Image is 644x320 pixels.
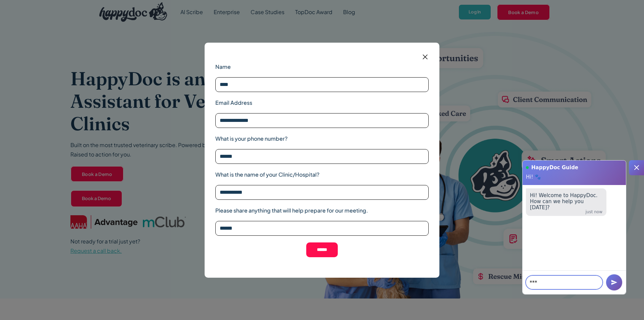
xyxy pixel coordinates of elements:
[215,135,429,143] label: What is your phone number?
[215,207,429,215] label: Please share anything that will help prepare for our meeting.
[215,99,429,107] label: Email Address
[215,53,429,267] form: Email Form 2
[215,171,429,179] label: What is the name of your Clinic/Hospital?
[215,63,429,71] label: Name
